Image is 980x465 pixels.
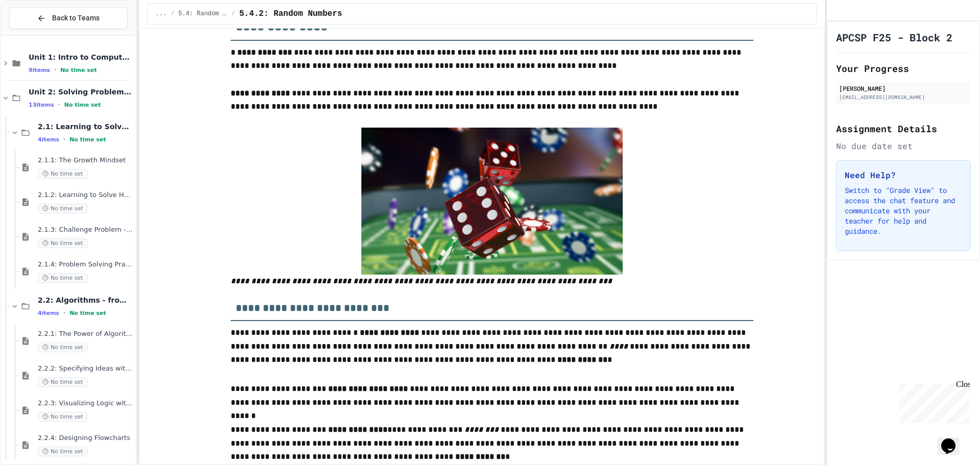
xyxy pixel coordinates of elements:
[38,330,134,338] span: 2.2.1: The Power of Algorithms
[9,7,128,29] button: Back to Teams
[63,309,65,317] span: •
[38,342,88,352] span: No time set
[937,424,970,455] iframe: chat widget
[845,185,962,236] p: Switch to "Grade View" to access the chat feature and communicate with your teacher for help and ...
[38,296,134,305] span: 2.2: Algorithms - from Pseudocode to Flowcharts
[38,238,88,248] span: No time set
[38,169,88,179] span: No time set
[29,87,134,96] span: Unit 2: Solving Problems in Computer Science
[58,101,60,109] span: •
[63,135,65,143] span: •
[38,260,134,269] span: 2.1.4: Problem Solving Practice
[836,30,952,44] h1: APCSP F25 - Block 2
[836,61,971,76] h2: Your Progress
[38,412,88,422] span: No time set
[38,226,134,234] span: 2.1.3: Challenge Problem - The Bridge
[38,434,134,443] span: 2.2.4: Designing Flowcharts
[179,10,228,18] span: 5.4: Random Numbers and APIs
[38,447,88,456] span: No time set
[69,310,106,316] span: No time set
[239,8,342,20] span: 5.4.2: Random Numbers
[38,364,134,373] span: 2.2.2: Specifying Ideas with Pseudocode
[839,84,968,93] div: [PERSON_NAME]
[38,204,88,213] span: No time set
[156,10,167,18] span: ...
[38,156,134,165] span: 2.1.1: The Growth Mindset
[38,136,59,143] span: 4 items
[60,67,97,74] span: No time set
[38,399,134,408] span: 2.2.3: Visualizing Logic with Flowcharts
[64,102,101,108] span: No time set
[845,169,962,181] h3: Need Help?
[69,136,106,143] span: No time set
[54,66,56,74] span: •
[170,10,174,18] span: /
[38,377,88,387] span: No time set
[38,191,134,200] span: 2.1.2: Learning to Solve Hard Problems
[895,380,970,423] iframe: chat widget
[38,310,59,316] span: 4 items
[839,93,968,101] div: [EMAIL_ADDRESS][DOMAIN_NAME]
[29,53,134,62] span: Unit 1: Intro to Computer Science
[29,67,50,74] span: 9 items
[29,102,54,108] span: 13 items
[836,140,971,152] div: No due date set
[38,273,88,283] span: No time set
[52,13,100,23] span: Back to Teams
[4,4,70,65] div: Chat with us now!Close
[232,10,235,18] span: /
[38,122,134,131] span: 2.1: Learning to Solve Hard Problems
[836,121,971,136] h2: Assignment Details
